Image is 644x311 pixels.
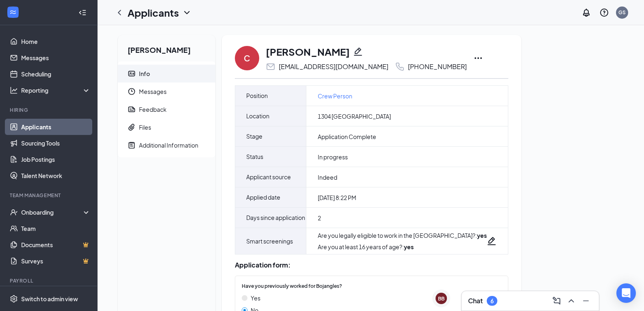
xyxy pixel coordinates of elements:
[21,295,78,303] div: Switch to admin view
[318,243,487,251] div: Are you at least 16 years of age? :
[468,296,483,305] h3: Chat
[318,194,356,202] span: [DATE] 8:22 PM
[10,107,89,113] div: Hiring
[21,66,91,82] a: Scheduling
[246,231,293,251] span: Smart screenings
[246,187,280,207] span: Applied date
[566,296,576,306] svg: ChevronUp
[246,86,268,106] span: Position
[473,53,483,63] svg: Ellipses
[10,192,89,199] div: Team Management
[115,8,124,17] svg: ChevronLeft
[408,63,467,71] div: [PHONE_NUMBER]
[78,9,87,17] svg: Collapse
[318,173,337,181] span: Indeed
[21,220,91,237] a: Team
[266,62,275,72] svg: Email
[490,298,494,304] div: 6
[128,105,136,113] svg: Report
[118,83,215,100] a: ClockMessages
[182,8,192,17] svg: ChevronDown
[251,294,260,302] span: Yes
[618,9,626,16] div: GS
[438,295,445,302] div: BB
[552,296,562,306] svg: ComposeMessage
[118,118,215,136] a: PaperclipFiles
[279,63,388,71] div: [EMAIL_ADDRESS][DOMAIN_NAME]
[10,277,89,284] div: Payroll
[477,232,487,239] strong: yes
[10,208,18,216] svg: UserCheck
[266,45,350,59] h1: [PERSON_NAME]
[118,100,215,118] a: ReportFeedback
[21,135,91,151] a: Sourcing Tools
[246,208,305,228] span: Days since application
[318,133,376,141] span: Application Complete
[21,237,91,253] a: DocumentsCrown
[318,91,352,100] a: Crew Person
[318,231,487,239] div: Are you legally eligible to work in the [GEOGRAPHIC_DATA]? :
[244,52,250,64] div: C
[242,283,342,290] span: Have you previously worked for Bojangles?
[616,283,636,303] div: Open Intercom Messenger
[21,86,91,94] div: Reporting
[139,141,198,149] div: Additional Information
[353,47,363,57] svg: Pencil
[565,294,578,307] button: ChevronUp
[235,261,508,269] div: Application form:
[21,208,84,216] div: Onboarding
[9,8,17,16] svg: WorkstreamLogo
[139,83,209,100] span: Messages
[487,236,497,246] svg: Pencil
[395,62,405,72] svg: Phone
[246,106,269,126] span: Location
[139,105,167,113] div: Feedback
[128,141,136,149] svg: NoteActive
[550,294,563,307] button: ComposeMessage
[579,294,592,307] button: Minimize
[10,295,18,303] svg: Settings
[128,6,179,20] h1: Applicants
[318,153,348,161] span: In progress
[21,119,91,135] a: Applicants
[128,70,136,78] svg: ContactCard
[246,147,263,167] span: Status
[21,50,91,66] a: Messages
[21,151,91,167] a: Job Postings
[128,123,136,131] svg: Paperclip
[581,296,591,306] svg: Minimize
[21,253,91,269] a: SurveysCrown
[318,214,321,222] span: 2
[139,70,150,78] div: Info
[118,65,215,83] a: ContactCardInfo
[246,126,262,146] span: Stage
[21,167,91,184] a: Talent Network
[10,86,18,94] svg: Analysis
[128,87,136,96] svg: Clock
[599,8,609,17] svg: QuestionInfo
[118,136,215,154] a: NoteActiveAdditional Information
[404,243,414,250] strong: yes
[246,167,291,187] span: Applicant source
[118,35,215,61] h2: [PERSON_NAME]
[139,123,151,131] div: Files
[21,33,91,50] a: Home
[581,8,591,17] svg: Notifications
[318,112,391,120] span: 1304 [GEOGRAPHIC_DATA]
